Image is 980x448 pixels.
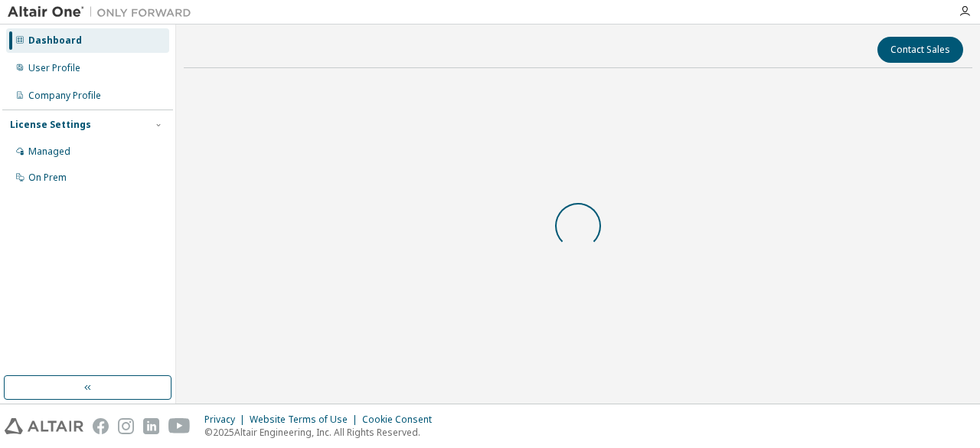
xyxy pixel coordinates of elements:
div: User Profile [28,62,80,74]
div: Cookie Consent [362,414,441,426]
div: License Settings [10,119,91,131]
button: Contact Sales [877,37,963,63]
p: © 2025 Altair Engineering, Inc. All Rights Reserved. [204,426,441,439]
img: linkedin.svg [143,418,159,434]
div: Company Profile [28,90,101,102]
div: Managed [28,146,70,158]
div: Website Terms of Use [250,414,362,426]
img: facebook.svg [93,418,109,434]
img: youtube.svg [168,418,191,434]
img: Altair One [8,5,199,20]
div: Privacy [204,414,250,426]
div: On Prem [28,172,67,184]
img: altair_logo.svg [5,418,83,434]
div: Dashboard [28,34,82,47]
img: instagram.svg [118,418,134,434]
